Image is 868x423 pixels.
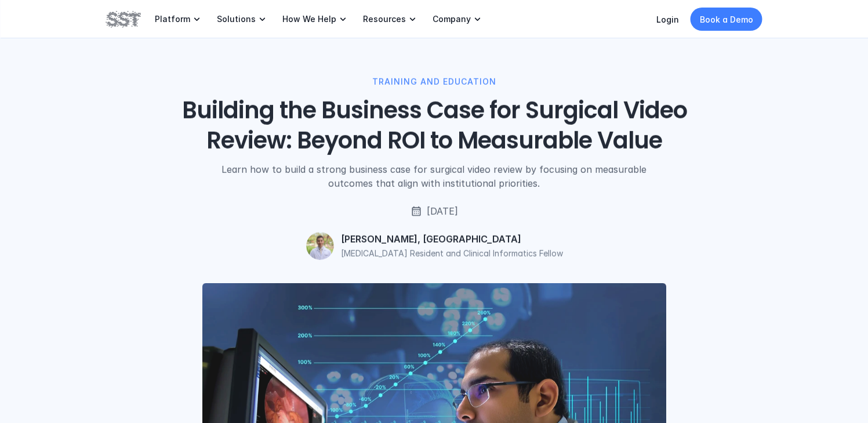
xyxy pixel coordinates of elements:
p: Platform [155,14,190,24]
h1: Building the Business Case for Surgical Video Review: Beyond ROI to Measurable Value [172,95,697,156]
p: Solutions [217,14,256,24]
p: Resources [363,14,406,24]
a: Book a Demo [691,8,762,31]
p: Learn how to build a strong business case for surgical video review by focusing on measurable out... [204,162,663,190]
p: [DATE] [427,204,458,218]
a: Login [656,15,679,24]
p: TRAINING AND EDUCATION [372,75,496,88]
p: [PERSON_NAME], [GEOGRAPHIC_DATA] [340,233,521,245]
p: Book a Demo [700,13,753,26]
p: Company [433,14,471,24]
img: Joshua Villarreal, MD headshot [306,232,333,260]
p: How We Help [282,14,336,24]
p: [MEDICAL_DATA] Resident and Clinical Informatics Fellow [340,247,562,259]
img: SST logo [106,9,141,29]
